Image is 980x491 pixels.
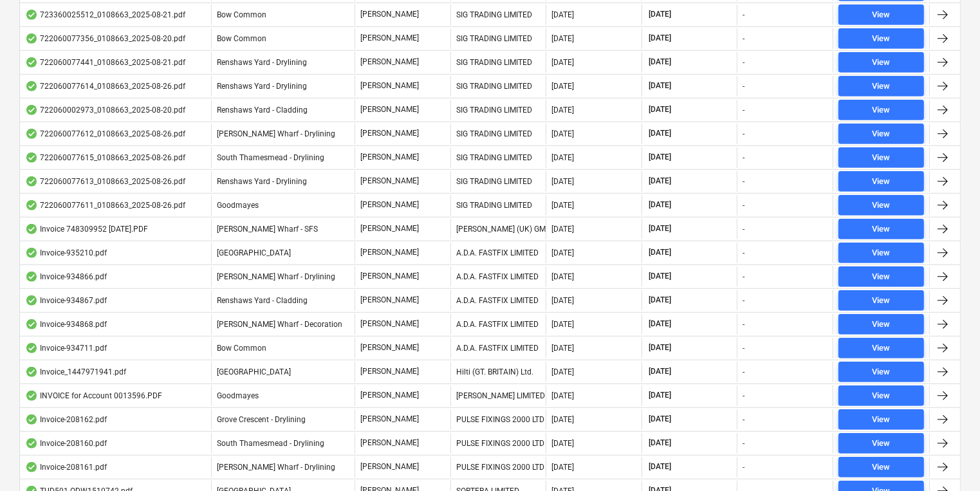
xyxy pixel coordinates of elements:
[873,270,891,284] div: View
[647,176,672,187] span: [DATE]
[450,100,546,120] div: SIG TRADING LIMITED
[360,366,419,377] p: [PERSON_NAME]
[551,344,574,353] div: [DATE]
[551,58,574,67] div: [DATE]
[360,57,419,68] p: [PERSON_NAME]
[743,415,744,424] div: -
[25,176,185,187] div: 722060077613_0108663_2025-08-26.pdf
[25,462,38,472] div: OCR finished
[217,272,335,281] span: Montgomery's Wharf - Drylining
[217,344,266,353] span: Bow Common
[25,176,38,187] div: OCR finished
[450,338,546,358] div: A.D.A. FASTFIX LIMITED
[25,272,107,282] div: Invoice-934866.pdf
[25,438,38,449] div: OCR finished
[450,5,546,25] div: SIG TRADING LIMITED
[25,367,38,377] div: OCR finished
[25,200,38,210] div: OCR finished
[217,129,335,138] span: Montgomery's Wharf - Drylining
[450,28,546,49] div: SIG TRADING LIMITED
[743,225,744,234] div: -
[743,58,744,67] div: -
[25,224,38,234] div: OCR finished
[25,10,185,20] div: 723360025512_0108663_2025-08-21.pdf
[873,8,891,23] div: View
[360,223,419,234] p: [PERSON_NAME]
[838,433,924,454] button: View
[450,409,546,430] div: PULSE FIXINGS 2000 LTD
[873,317,891,332] div: View
[360,104,419,115] p: [PERSON_NAME]
[647,271,672,282] span: [DATE]
[360,33,419,44] p: [PERSON_NAME]
[551,34,574,43] div: [DATE]
[838,147,924,168] button: View
[217,320,342,329] span: Montgomery's Wharf - Decoration
[25,391,38,401] div: OCR finished
[450,219,546,239] div: [PERSON_NAME] (UK) GMBH
[360,128,419,139] p: [PERSON_NAME]
[25,153,185,163] div: 722060077615_0108663_2025-08-26.pdf
[551,463,574,472] div: [DATE]
[450,171,546,192] div: SIG TRADING LIMITED
[743,344,744,353] div: -
[743,10,744,19] div: -
[873,389,891,403] div: View
[360,414,419,425] p: [PERSON_NAME]
[217,177,307,186] span: Renshaws Yard - Drylining
[838,76,924,97] button: View
[25,81,38,91] div: OCR finished
[873,460,891,475] div: View
[838,100,924,120] button: View
[743,129,744,138] div: -
[360,295,419,306] p: [PERSON_NAME]
[647,33,672,44] span: [DATE]
[551,439,574,448] div: [DATE]
[647,414,672,425] span: [DATE]
[450,385,546,406] div: [PERSON_NAME] LIMITED
[360,461,419,472] p: [PERSON_NAME]
[25,295,38,306] div: OCR finished
[551,10,574,19] div: [DATE]
[647,57,672,68] span: [DATE]
[450,195,546,216] div: SIG TRADING LIMITED
[743,320,744,329] div: -
[450,147,546,168] div: SIG TRADING LIMITED
[450,243,546,263] div: A.D.A. FASTFIX LIMITED
[25,105,185,115] div: 722060002973_0108663_2025-08-20.pdf
[217,225,318,234] span: Montgomery's Wharf - SFS
[25,462,107,472] div: Invoice-208161.pdf
[25,33,185,44] div: 722060077356_0108663_2025-08-20.pdf
[873,151,891,165] div: View
[873,436,891,451] div: View
[743,82,744,91] div: -
[647,223,672,234] span: [DATE]
[743,272,744,281] div: -
[360,319,419,329] p: [PERSON_NAME]
[551,248,574,257] div: [DATE]
[647,199,672,210] span: [DATE]
[838,219,924,239] button: View
[217,10,266,19] span: Bow Common
[743,177,744,186] div: -
[838,290,924,311] button: View
[217,367,291,376] span: Camden Goods Yard
[838,243,924,263] button: View
[873,412,891,427] div: View
[647,152,672,163] span: [DATE]
[217,106,308,115] span: Renshaws Yard - Cladding
[873,293,891,308] div: View
[647,342,672,353] span: [DATE]
[647,390,672,401] span: [DATE]
[838,124,924,144] button: View
[551,391,574,400] div: [DATE]
[450,290,546,311] div: A.D.A. FASTFIX LIMITED
[450,457,546,477] div: PULSE FIXINGS 2000 LTD
[838,385,924,406] button: View
[873,341,891,356] div: View
[743,367,744,376] div: -
[551,272,574,281] div: [DATE]
[217,153,324,162] span: South Thamesmead - Drylining
[838,5,924,25] button: View
[873,103,891,118] div: View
